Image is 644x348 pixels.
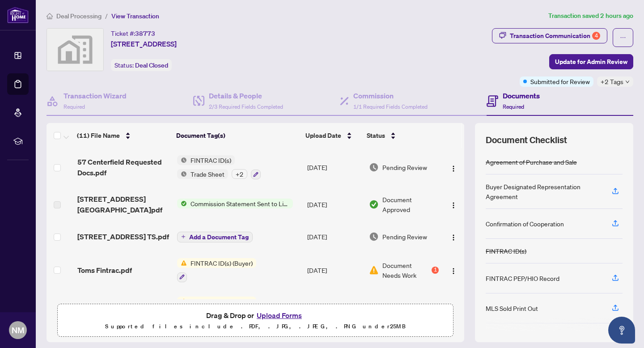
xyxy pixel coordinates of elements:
button: Logo [446,197,461,212]
span: Drag & Drop or [206,310,305,321]
li: / [105,11,108,21]
span: FINTRAC ID(s) (Buyer) [187,258,256,268]
img: Document Status [369,265,379,275]
button: Status IconFINTRAC ID(s)Status IconTrade Sheet+2 [177,155,261,179]
th: (11) File Name [73,123,173,148]
div: FINTRAC PEP/HIO Record [486,273,559,283]
img: logo [7,7,29,23]
span: +2 Tags [601,76,623,87]
th: Upload Date [302,123,363,148]
div: Status: [111,59,172,71]
span: [STREET_ADDRESS] [111,38,177,49]
button: Add a Document Tag [177,232,253,242]
span: Submitted for Review [530,76,590,86]
div: + 2 [232,169,247,179]
div: Buyer Designated Representation Agreement [486,182,601,201]
img: Logo [450,267,457,275]
div: 4 [592,32,600,40]
img: Document Status [369,232,379,242]
button: Logo [446,160,461,174]
article: Transaction saved 2 hours ago [548,11,633,21]
div: Ticket #: [111,28,155,38]
h4: Documents [503,90,540,101]
button: Upload Forms [254,310,305,321]
td: [DATE] [304,289,365,328]
span: (11) File Name [77,131,120,140]
td: [DATE] [304,222,365,251]
span: Trade Sheet [187,169,228,179]
button: Logo [446,263,461,277]
span: ellipsis [620,34,626,41]
span: Document Needs Work [382,298,430,318]
img: Logo [450,165,457,172]
span: Deal Processing [56,12,102,20]
button: Transaction Communication4 [492,28,607,43]
div: MLS Sold Print Out [486,303,538,313]
span: Required [503,103,524,110]
h4: Transaction Wizard [64,90,127,101]
img: Status Icon [177,155,187,165]
span: Update for Admin Review [555,55,627,69]
span: Toms Fintrac.pdf [77,265,132,276]
button: Logo [446,229,461,244]
img: svg%3e [47,29,103,71]
span: Upload Date [305,131,341,140]
span: down [625,80,630,84]
button: Open asap [608,317,635,344]
td: [DATE] [304,187,365,222]
span: Pending Review [382,162,427,172]
div: FINTRAC ID(s) [486,246,526,256]
span: 1/1 Required Fields Completed [353,103,428,110]
img: Status Icon [177,169,187,179]
img: Logo [450,202,457,209]
span: FINTRAC ID(s) (Buyer) [187,297,256,306]
button: Add a Document Tag [177,231,253,242]
span: [STREET_ADDRESS] TS.pdf [77,231,169,242]
span: Document Needs Work [382,260,430,280]
img: Document Status [369,162,379,172]
div: 1 [432,267,439,274]
span: Deal Closed [135,61,168,69]
img: Status Icon [177,199,187,208]
span: Document Approved [382,195,439,214]
button: Status IconCommission Statement Sent to Listing Brokerage [177,199,293,208]
span: 57 Centerfield Requested Docs.pdf [77,157,170,178]
button: Status IconFINTRAC ID(s) (Buyer) [177,258,256,282]
span: FINTRAC ID(s) [187,155,235,165]
th: Status [363,123,440,148]
span: Drag & Drop orUpload FormsSupported files include .PDF, .JPG, .JPEG, .PNG under25MB [58,304,453,337]
p: Supported files include .PDF, .JPG, .JPEG, .PNG under 25 MB [63,321,448,332]
td: [DATE] [304,148,365,187]
h4: Details & People [209,90,283,101]
span: Add a Document Tag [189,234,249,240]
span: Status [367,131,385,140]
span: 2/3 Required Fields Completed [209,103,283,110]
span: plus [181,234,186,239]
span: Document Checklist [486,134,567,146]
span: 38773 [135,30,155,38]
th: Document Tag(s) [173,123,302,148]
div: Confirmation of Cooperation [486,219,564,229]
div: Agreement of Purchase and Sale [486,157,577,167]
div: Transaction Communication [510,29,600,43]
img: Status Icon [177,258,187,268]
button: Update for Admin Review [549,54,633,69]
span: View Transaction [111,12,159,20]
span: home [47,13,53,19]
td: [DATE] [304,251,365,289]
button: Status IconFINTRAC ID(s) (Buyer) [177,297,256,321]
img: Status Icon [177,297,187,306]
span: NM [12,324,24,336]
span: [STREET_ADDRESS][GEOGRAPHIC_DATA]pdf [77,194,170,215]
h4: Commission [353,90,428,101]
span: Commission Statement Sent to Listing Brokerage [187,199,293,208]
img: Document Status [369,199,379,209]
span: Required [64,103,85,110]
span: Pending Review [382,232,427,242]
img: Logo [450,234,457,241]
